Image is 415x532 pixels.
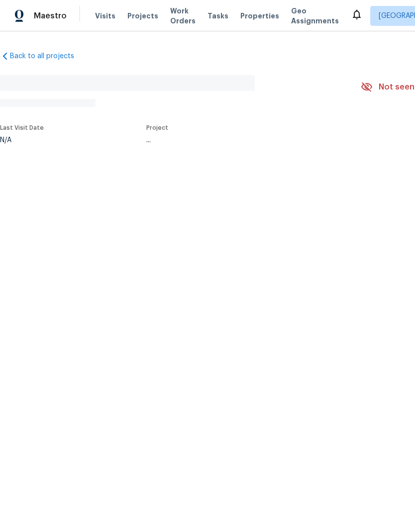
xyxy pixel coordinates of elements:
[34,11,67,21] span: Maestro
[95,11,115,21] span: Visits
[170,6,196,26] span: Work Orders
[291,6,339,26] span: Geo Assignments
[146,137,337,144] div: ...
[127,11,158,21] span: Projects
[240,11,279,21] span: Properties
[146,125,168,131] span: Project
[207,12,228,19] span: Tasks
